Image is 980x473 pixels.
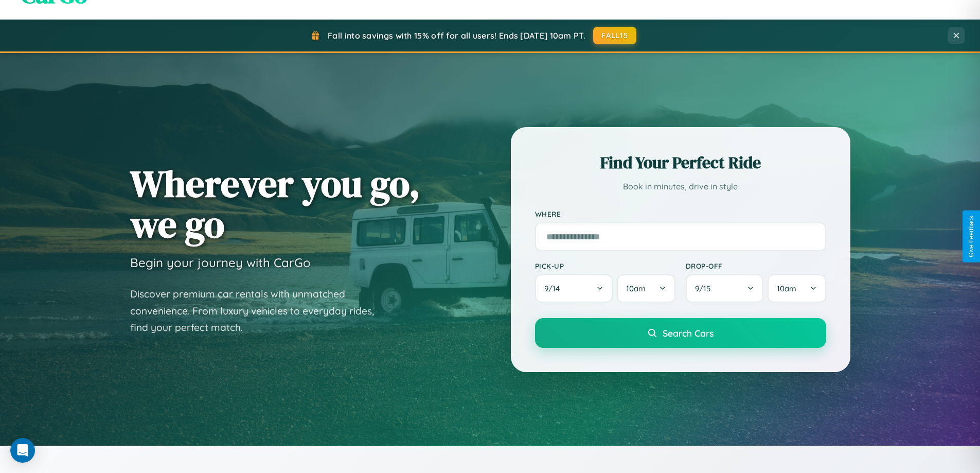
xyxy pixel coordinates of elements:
p: Book in minutes, drive in style [535,179,826,194]
span: Fall into savings with 15% off for all users! Ends [DATE] 10am PT. [328,30,585,41]
button: 10am [768,274,826,303]
button: Search Cars [535,318,826,348]
span: 9 / 15 [695,284,716,293]
p: Discover premium car rentals with unmatched convenience. From luxury vehicles to everyday rides, ... [130,286,387,336]
button: FALL15 [593,27,636,44]
label: Drop-off [686,261,826,270]
span: 10am [626,284,646,293]
h1: Wherever you go, we go [130,163,420,244]
span: 10am [777,284,796,293]
button: 10am [617,274,675,303]
label: Where [535,209,826,218]
span: Search Cars [663,327,714,339]
div: Give Feedback [968,216,975,257]
label: Pick-up [535,261,675,270]
h2: Find Your Perfect Ride [535,151,826,174]
h3: Begin your journey with CarGo [130,255,311,270]
button: 9/15 [686,274,764,303]
span: 9 / 14 [544,284,565,293]
button: 9/14 [535,274,613,303]
div: Open Intercom Messenger [10,438,35,463]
